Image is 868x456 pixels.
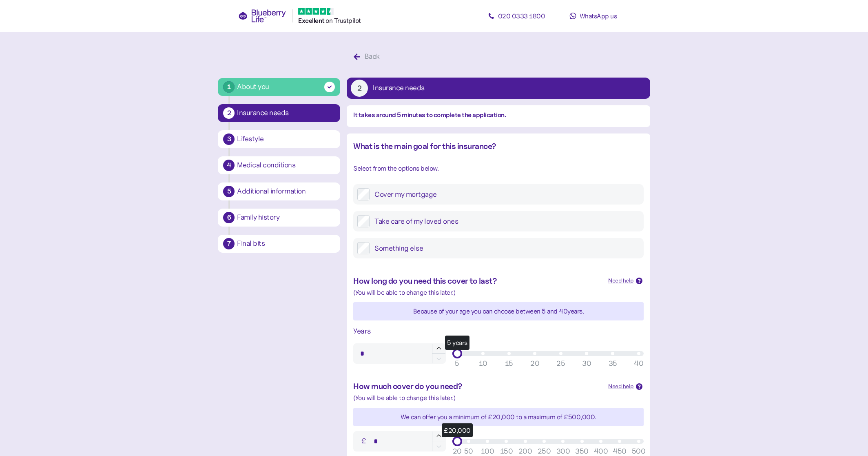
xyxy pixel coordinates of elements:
[218,235,340,253] button: 7Final bits
[530,358,539,369] div: 20
[608,276,634,285] div: Need help
[298,17,325,24] span: Excellent ️
[223,81,235,93] div: 1
[353,306,643,316] div: Because of your age you can choose between 5 and 40 years.
[556,358,565,369] div: 25
[218,209,340,227] button: 6Family history
[353,140,643,153] div: What is the main goal for this insurance?
[455,358,460,369] div: 5
[223,133,235,145] div: 3
[218,78,340,96] button: 1About you
[353,412,643,422] div: We can offer you a minimum of £20,000 to a maximum of £ 500,000 .
[609,358,617,369] div: 35
[325,16,361,24] span: on Trustpilot
[353,393,643,403] div: (You will be able to change this later.)
[480,8,553,24] a: 020 0333 1800
[479,358,487,369] div: 10
[218,156,340,174] button: 4Medical conditions
[373,85,425,92] div: Insurance needs
[218,104,340,122] button: 2Insurance needs
[237,240,335,247] div: Final bits
[370,242,639,254] label: Something else
[505,358,513,369] div: 15
[365,51,380,62] div: Back
[353,325,643,337] div: Years
[353,163,643,174] div: Select from the options below.
[353,287,643,298] div: (You will be able to change this later.)
[556,8,630,24] a: WhatsApp us
[353,380,602,393] div: How much cover do you need?
[218,130,340,148] button: 3Lifestyle
[223,160,235,171] div: 4
[237,136,335,143] div: Lifestyle
[580,12,617,20] span: WhatsApp us
[223,107,235,119] div: 2
[237,109,335,117] div: Insurance needs
[351,80,368,97] div: 2
[223,212,235,223] div: 6
[237,214,335,221] div: Family history
[370,188,639,200] label: Cover my mortgage
[582,358,591,369] div: 30
[237,81,269,92] div: About you
[347,78,650,99] button: 2Insurance needs
[218,182,340,200] button: 5Additional information
[353,275,602,287] div: How long do you need this cover to last?
[353,110,643,120] div: It takes around 5 minutes to complete the application.
[347,48,389,65] button: Back
[223,238,235,249] div: 7
[498,12,545,20] span: 020 0333 1800
[237,162,335,169] div: Medical conditions
[634,358,643,369] div: 40
[223,186,235,197] div: 5
[608,382,634,391] div: Need help
[370,215,639,227] label: Take care of my loved ones
[237,188,335,195] div: Additional information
